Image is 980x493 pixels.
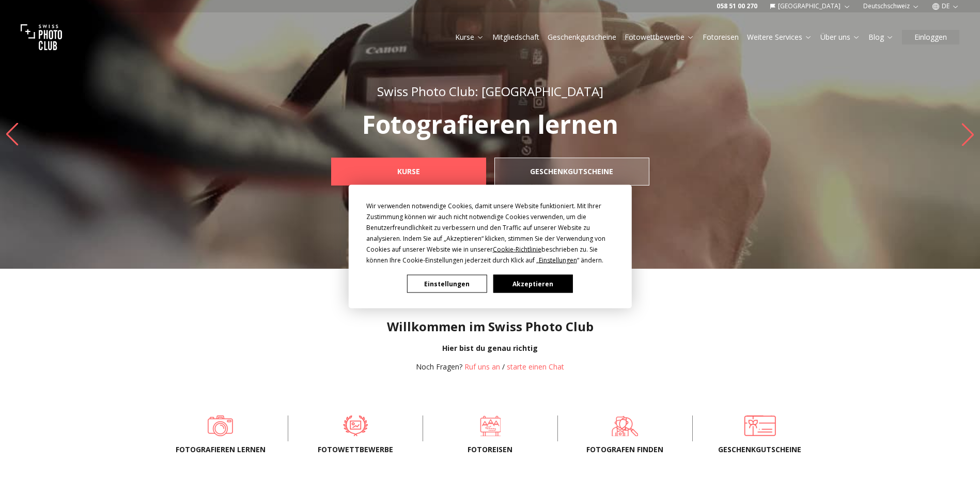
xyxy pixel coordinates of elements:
[366,201,614,266] div: Wir verwenden notwendige Cookies, damit unsere Website funktioniert. Mit Ihrer Zustimmung können ...
[493,275,572,293] button: Akzeptieren
[539,256,577,265] span: Einstellungen
[493,245,541,254] span: Cookie-Richtlinie
[407,275,487,293] button: Einstellungen
[348,185,631,309] div: Cookie Consent Prompt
